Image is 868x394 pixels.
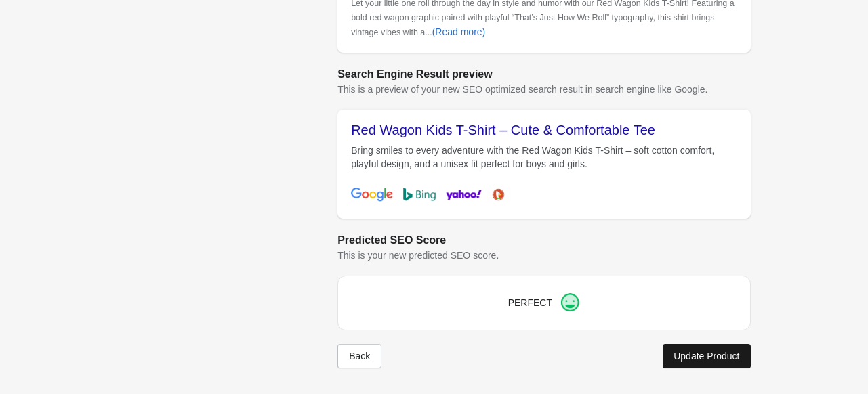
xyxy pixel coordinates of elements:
[674,351,739,362] div: Update Product
[663,344,750,368] button: Update Product
[337,232,750,248] h2: Predicted SEO Score
[486,188,511,202] img: duckduckgo-9296ea666b33cc21a1b3646608c049a2adb471023ec4547030f9c0888b093ea3.png
[403,188,435,201] img: bing-b792579f80685e49055916f9e67a0c8ab2d0b2400f22ee539d8172f7144135be.png
[432,26,486,37] div: (Read more)
[351,123,655,137] span: Red Wagon Kids T-Shirt – Cute & Comfortable Tee
[337,250,499,261] span: This is your new predicted SEO score.
[337,66,750,83] h2: Search Engine Result preview
[351,145,714,169] span: Bring smiles to every adventure with the Red Wagon Kids T-Shirt – soft cotton comfort, playful de...
[446,185,482,205] img: yahoo-cf26812ce9192cbb6d8fdd3b07898d376d74e5974f6533aaba4bf5d5b451289c.png
[427,20,491,44] button: (Read more)
[349,351,370,362] div: Back
[508,297,552,308] span: PERFECT
[559,292,580,313] img: happy.png
[337,344,381,368] button: Back
[351,188,393,202] img: google-7db8ea4f97d2f7e91f6dc04224da29ca421b9c864e7b870c42f5917e299b1774.png
[337,84,707,95] span: This is a preview of your new SEO optimized search result in search engine like Google.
